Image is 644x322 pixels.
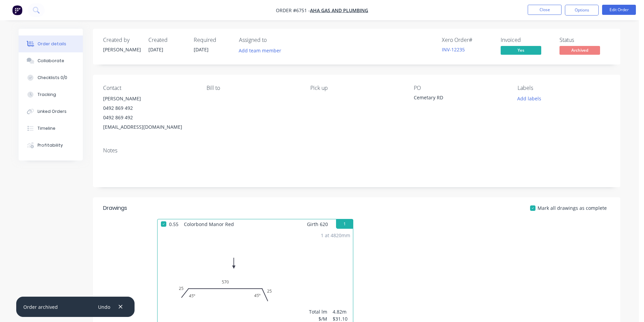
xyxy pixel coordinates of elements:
div: Status [559,37,610,43]
a: AHA Gas and Plumbing [310,7,368,14]
button: Profitability [19,137,83,154]
button: Collaborate [19,52,83,69]
div: Xero Order # [442,37,493,43]
div: Bill to [207,85,299,91]
button: Add team member [235,46,285,55]
div: [PERSON_NAME] [103,94,196,103]
span: [DATE] [148,46,163,53]
div: Profitability [38,142,63,148]
button: Tracking [19,86,83,103]
div: Tracking [38,92,56,98]
div: PO [414,85,506,91]
span: Mark all drawings as complete [538,204,607,212]
div: 0492 869 492 [103,113,196,122]
div: Invoiced [501,37,551,43]
div: Labels [518,85,610,91]
span: [DATE] [194,46,209,53]
div: Created by [103,37,140,43]
div: 4.82m [333,308,350,315]
div: 0492 869 492 [103,103,196,113]
div: Required [194,37,231,43]
div: Collaborate [38,58,64,64]
div: Pick up [310,85,403,91]
a: INV-12235 [442,46,465,53]
div: Timeline [38,125,55,131]
button: 1 [336,219,353,229]
button: Close [528,5,562,15]
button: Add labels [514,94,545,103]
span: 0.55 [166,219,181,229]
button: Timeline [19,120,83,137]
div: [PERSON_NAME]0492 869 4920492 869 492[EMAIL_ADDRESS][DOMAIN_NAME] [103,94,196,132]
button: Undo [94,302,114,311]
div: Cemetary RD [414,94,498,103]
span: Archived [559,46,600,54]
span: Colorbond Manor Red [181,219,237,229]
div: Checklists 0/0 [38,75,67,81]
div: Contact [103,85,196,91]
div: Created [148,37,186,43]
div: Drawings [103,204,127,212]
div: Notes [103,147,610,154]
div: Total lm [309,308,327,315]
div: [EMAIL_ADDRESS][DOMAIN_NAME] [103,122,196,132]
button: Order details [19,35,83,52]
div: Order archived [23,303,58,311]
span: Yes [501,46,541,54]
button: Checklists 0/0 [19,69,83,86]
button: Edit Order [602,5,636,15]
button: Add team member [239,46,285,55]
button: Linked Orders [19,103,83,120]
span: Order #6751 - [276,7,310,14]
span: Girth 620 [307,219,328,229]
img: Factory [12,5,22,15]
div: [PERSON_NAME] [103,46,140,53]
div: Order details [38,41,66,47]
div: 1 at 4820mm [321,232,350,239]
div: Assigned to [239,37,307,43]
div: Linked Orders [38,108,67,115]
button: Options [565,5,599,16]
